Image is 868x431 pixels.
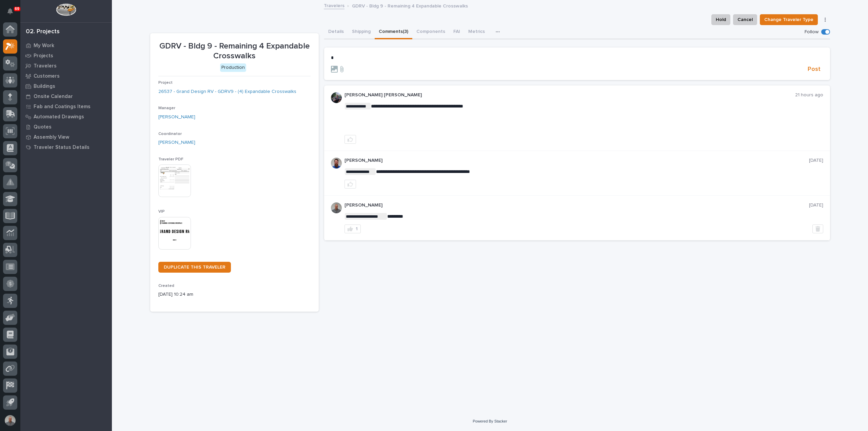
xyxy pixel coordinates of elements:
[20,91,112,101] a: Onsite Calendar
[158,106,175,110] span: Manager
[344,135,356,144] button: like this post
[331,92,342,103] img: J6irDCNTStG5Atnk4v9O
[356,227,358,231] div: 1
[158,132,182,136] span: Coordinator
[34,144,90,151] p: Traveler Status Details
[20,142,112,152] a: Traveler Status Details
[34,63,57,69] p: Travelers
[331,158,342,169] img: 6hTokn1ETDGPf9BPokIQ
[764,16,813,24] span: Change Traveler Type
[805,29,818,35] p: Follow
[164,265,225,270] span: DUPLICATE THIS TRAVELER
[344,158,809,163] p: [PERSON_NAME]
[20,81,112,91] a: Buildings
[34,43,54,49] p: My Work
[805,65,823,73] button: Post
[20,132,112,142] a: Assembly View
[352,2,468,9] p: GDRV - Bldg 9 - Remaining 4 Expandable Crosswalks
[34,104,91,110] p: Fab and Coatings Items
[158,262,231,273] a: DUPLICATE THIS TRAVELER
[324,1,344,9] a: Travelers
[344,180,356,189] button: like this post
[20,51,112,61] a: Projects
[158,157,183,161] span: Traveler PDF
[737,16,753,24] span: Cancel
[158,114,195,121] a: [PERSON_NAME]
[331,202,342,213] img: AFdZucp4O16xFhxMcTeEuenny-VD_tPRErxPoXZ3MQEHspKARVmUoIIPOgyEMzaJjLGSiOSqDApAeC9KqsZPUsb5AP6OrOqLG...
[711,14,730,25] button: Hold
[3,4,17,18] button: Notifications
[20,112,112,122] a: Automated Drawings
[760,14,818,25] button: Change Traveler Type
[344,224,361,233] button: 1
[344,202,809,208] p: [PERSON_NAME]
[158,139,195,146] a: [PERSON_NAME]
[20,71,112,81] a: Customers
[344,92,795,98] p: [PERSON_NAME] [PERSON_NAME]
[348,25,375,39] button: Shipping
[158,284,174,288] span: Created
[809,158,823,163] p: [DATE]
[808,65,821,73] span: Post
[15,6,19,11] p: 69
[8,8,17,19] div: Notifications69
[158,88,296,95] a: 26537 - Grand Design RV - GDRV9 - (4) Expandable Crosswalks
[34,83,55,90] p: Buildings
[34,94,73,100] p: Onsite Calendar
[3,413,17,428] button: users-avatar
[26,28,60,36] div: 02. Projects
[812,224,823,233] button: Delete post
[158,81,173,85] span: Project
[158,291,311,298] p: [DATE] 10:24 am
[20,61,112,71] a: Travelers
[220,63,246,72] div: Production
[34,124,52,130] p: Quotes
[34,73,60,79] p: Customers
[34,53,53,59] p: Projects
[449,25,464,39] button: FAI
[412,25,449,39] button: Components
[158,41,311,61] p: GDRV - Bldg 9 - Remaining 4 Expandable Crosswalks
[20,101,112,112] a: Fab and Coatings Items
[375,25,412,39] button: Comments (3)
[464,25,489,39] button: Metrics
[324,25,348,39] button: Details
[20,122,112,132] a: Quotes
[158,210,165,214] span: VIP
[733,14,757,25] button: Cancel
[56,3,76,16] img: Workspace Logo
[473,419,507,423] a: Powered By Stacker
[809,202,823,208] p: [DATE]
[716,16,726,24] span: Hold
[795,92,823,98] p: 21 hours ago
[34,114,84,120] p: Automated Drawings
[34,134,69,140] p: Assembly View
[20,40,112,51] a: My Work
